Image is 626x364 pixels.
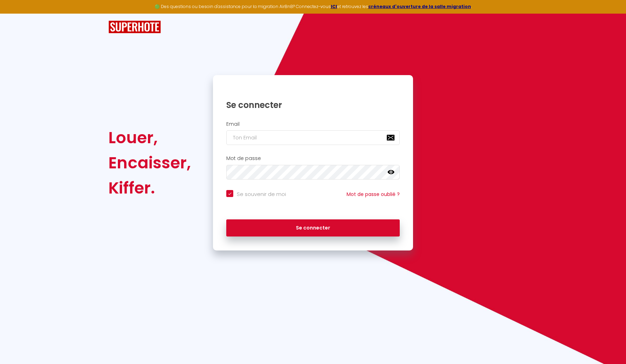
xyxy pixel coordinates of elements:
[368,3,471,9] a: créneaux d'ouverture de la salle migration
[108,125,191,150] div: Louer,
[226,121,400,127] h2: Email
[108,150,191,175] div: Encaisser,
[108,175,191,201] div: Kiffer.
[226,130,400,145] input: Ton Email
[226,100,400,110] h1: Se connecter
[226,155,400,161] h2: Mot de passe
[331,3,337,9] a: ICI
[226,219,400,237] button: Se connecter
[347,191,400,198] a: Mot de passe oublié ?
[108,21,161,34] img: SuperHote logo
